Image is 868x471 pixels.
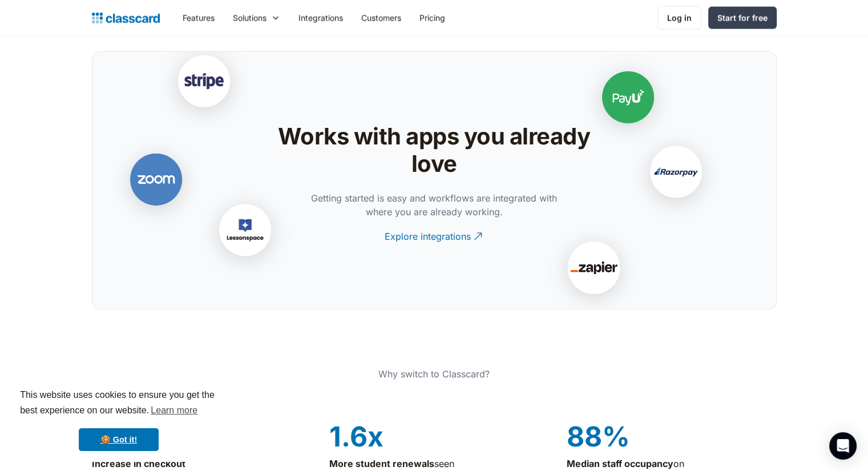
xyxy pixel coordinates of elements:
[829,432,857,460] div: Open Intercom Messenger
[99,126,213,240] img: Zoom Logo
[188,177,302,291] img: Lessonspace Logo
[657,6,701,30] a: Log in
[20,388,217,419] span: This website uses cookies to ensure you get the best experience on our website.
[352,5,410,31] a: Customers
[253,123,615,178] h2: Works with apps you already love
[410,5,454,31] a: Pricing
[619,119,733,233] img: Razorpay Logo
[306,191,563,219] p: Getting started is easy and workflows are integrated with where you are already working.
[571,43,685,158] img: PayU logo
[567,422,777,452] div: 88%
[289,5,352,31] a: Integrations
[149,402,199,419] a: learn more about cookies
[717,12,768,24] div: Start for free
[92,10,160,26] a: Logo
[385,221,484,252] a: Explore integrations
[147,28,261,142] img: Stripe Logo
[708,7,777,29] a: Start for free
[329,422,539,452] div: 1.6x
[233,12,267,24] div: Solutions
[385,221,471,243] div: Explore integrations
[253,367,615,381] p: Why switch to Classcard?
[329,458,434,469] strong: More student renewals
[567,458,673,469] strong: Median staff occupancy
[667,12,692,24] div: Log in
[224,5,289,31] div: Solutions
[9,377,228,462] div: cookieconsent
[79,428,159,451] a: dismiss cookie message
[173,5,224,31] a: Features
